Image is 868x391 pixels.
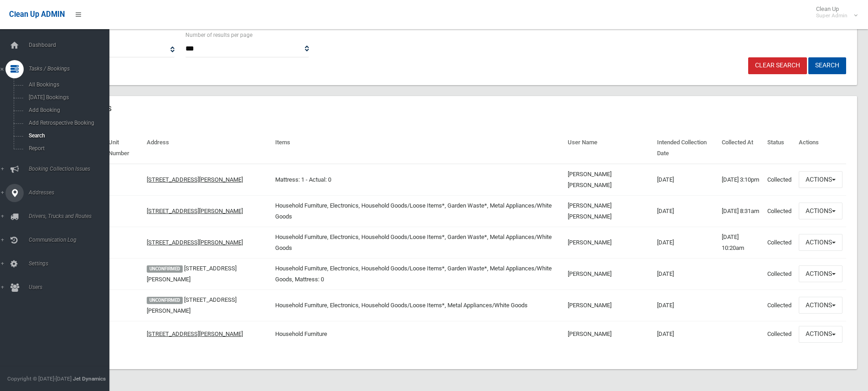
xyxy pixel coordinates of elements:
[653,227,718,258] td: [DATE]
[147,265,236,283] a: [STREET_ADDRESS][PERSON_NAME]
[26,66,116,72] span: Tasks / Bookings
[272,195,564,227] td: Household Furniture, Electronics, Household Goods/Loose Items*, Garden Waste*, Metal Appliances/W...
[26,42,116,48] span: Dashboard
[812,5,857,19] span: Clean Up
[808,57,846,74] button: Search
[564,164,653,196] td: [PERSON_NAME] [PERSON_NAME]
[764,289,795,321] td: Collected
[147,297,183,304] span: UNCONFIRMED
[105,132,143,164] th: Unit Number
[799,297,842,314] button: Actions
[799,265,842,282] button: Actions
[653,195,718,227] td: [DATE]
[26,94,108,101] span: [DATE] Bookings
[748,57,807,74] a: Clear Search
[653,164,718,196] td: [DATE]
[653,289,718,321] td: [DATE]
[9,10,65,19] span: Clean Up ADMIN
[143,132,272,164] th: Address
[26,189,116,196] span: Addresses
[26,260,116,267] span: Settings
[764,227,795,258] td: Collected
[764,321,795,347] td: Collected
[564,289,653,321] td: [PERSON_NAME]
[799,171,842,188] button: Actions
[272,289,564,321] td: Household Furniture, Electronics, Household Goods/Loose Items*, Metal Appliances/White Goods
[564,227,653,258] td: [PERSON_NAME]
[26,284,116,290] span: Users
[764,258,795,289] td: Collected
[564,321,653,347] td: [PERSON_NAME]
[26,213,116,219] span: Drivers, Trucks and Routes
[653,132,718,164] th: Intended Collection Date
[147,330,243,337] a: [STREET_ADDRESS][PERSON_NAME]
[718,227,764,258] td: [DATE] 10:20am
[799,234,842,251] button: Actions
[26,166,116,172] span: Booking Collection Issues
[26,120,108,126] span: Add Retrospective Booking
[26,132,108,139] span: Search
[26,81,108,88] span: All Bookings
[564,195,653,227] td: [PERSON_NAME] [PERSON_NAME]
[185,30,252,40] label: Number of results per page
[764,164,795,196] td: Collected
[564,258,653,289] td: [PERSON_NAME]
[764,132,795,164] th: Status
[147,176,243,183] a: [STREET_ADDRESS][PERSON_NAME]
[26,107,108,113] span: Add Booking
[718,132,764,164] th: Collected At
[147,296,236,314] a: [STREET_ADDRESS][PERSON_NAME]
[147,239,243,246] a: [STREET_ADDRESS][PERSON_NAME]
[73,376,106,382] strong: Jet Dynamics
[272,227,564,258] td: Household Furniture, Electronics, Household Goods/Loose Items*, Garden Waste*, Metal Appliances/W...
[272,132,564,164] th: Items
[653,321,718,347] td: [DATE]
[272,164,564,196] td: Mattress: 1 - Actual: 0
[272,258,564,289] td: Household Furniture, Electronics, Household Goods/Loose Items*, Garden Waste*, Metal Appliances/W...
[564,132,653,164] th: User Name
[799,326,842,343] button: Actions
[764,195,795,227] td: Collected
[795,132,846,164] th: Actions
[26,237,116,243] span: Communication Log
[718,195,764,227] td: [DATE] 8:31am
[799,203,842,219] button: Actions
[147,208,243,214] a: [STREET_ADDRESS][PERSON_NAME]
[147,265,183,273] span: UNCONFIRMED
[272,321,564,347] td: Household Furniture
[7,376,72,382] span: Copyright © [DATE]-[DATE]
[653,258,718,289] td: [DATE]
[26,145,108,152] span: Report
[718,164,764,196] td: [DATE] 3:10pm
[816,12,847,19] small: Super Admin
